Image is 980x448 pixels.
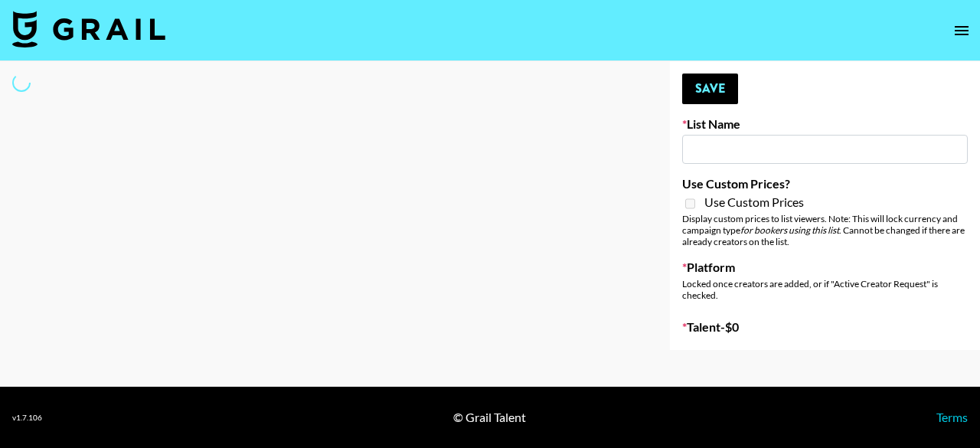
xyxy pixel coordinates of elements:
label: Platform [682,260,968,275]
button: open drawer [946,15,977,46]
img: Grail Talent [12,11,165,47]
div: Display custom prices to list viewers. Note: This will lock currency and campaign type . Cannot b... [682,213,968,247]
label: List Name [682,116,968,132]
label: Use Custom Prices? [682,176,968,191]
button: Save [682,74,738,104]
span: Use Custom Prices [704,195,804,210]
a: Terms [936,410,968,424]
label: Talent - $ 0 [682,319,968,335]
em: for bookers using this list [740,224,839,236]
div: v 1.7.106 [12,413,42,423]
div: © Grail Talent [453,410,526,425]
div: Locked once creators are added, or if "Active Creator Request" is checked. [682,278,968,301]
